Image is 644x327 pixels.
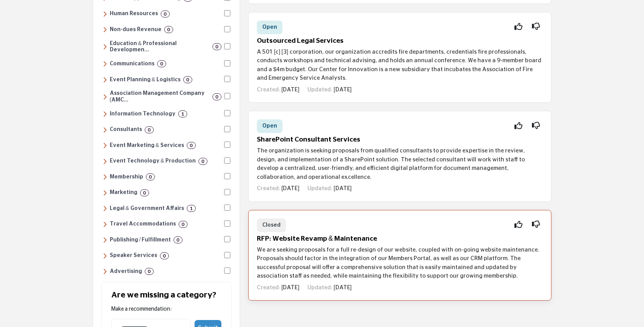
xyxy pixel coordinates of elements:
[224,220,230,227] input: Select Travel Accommodations
[307,185,332,191] span: Updated:
[110,77,181,83] h6: Event planning, venue selection, and on-site management for meetings, conferences, and tradeshows.
[224,157,230,164] input: Select Event Technology & Production
[160,252,169,259] div: 0 Results For Speaker Services
[110,90,210,103] h6: Professional management, strategic guidance, and operational support to help associations streaml...
[257,246,543,281] p: We are seeking proposals for a full re-design of our website, coupled with on-going website maint...
[148,127,151,133] b: 0
[257,235,543,243] h5: RFP: Website Revamp & Maintenance
[202,159,204,164] b: 0
[111,306,172,312] span: Make a recommendation:
[514,224,523,225] i: Interested
[224,252,230,258] input: Select Speaker Services
[224,268,230,274] input: Select Advertising
[333,185,351,191] span: [DATE]
[198,158,207,165] div: 0 Results For Event Technology & Production
[257,48,543,83] p: A 501 [c] [3] corporation, our organization accredits fire departments, credentials fire professi...
[257,147,543,182] p: The organization is seeking proposals from qualified consultants to provide expertise in the revi...
[224,93,230,99] input: Select Association Management Company (AMC)
[224,10,230,16] input: Select Human Resources
[224,110,230,116] input: Select Information Technology
[110,268,142,275] h6: Agencies, services, and promotional products that help organizations enhance brand visibility, en...
[164,26,173,33] div: 0 Results For Non-dues Revenue
[224,142,230,148] input: Select Event Marketing & Services
[110,142,184,149] h6: Strategic marketing, sponsorship sales, and tradeshow management services to maximize event visib...
[224,236,230,242] input: Select Publishing / Fulfillment
[514,26,523,27] i: Interested
[224,189,230,195] input: Select Marketing
[146,173,155,180] div: 0 Results For Membership
[140,189,149,196] div: 0 Results For Marketing
[164,11,167,17] b: 0
[262,123,277,129] span: Open
[110,40,210,54] h6: Training, certification, career development, and learning solutions to enhance skills, engagement...
[110,158,196,164] h6: Technology and production services, including audiovisual solutions, registration software, mobil...
[167,27,170,32] b: 0
[181,111,184,117] b: 1
[110,205,184,212] h6: Legal services, advocacy, lobbying, and government relations to support organizations in navigati...
[177,237,179,243] b: 0
[110,10,158,17] h6: Services and solutions for employee management, benefits, recruiting, compliance, and workforce d...
[224,26,230,32] input: Select Non-dues Revenue
[163,253,166,259] b: 0
[257,87,280,93] span: Created:
[333,87,351,93] span: [DATE]
[178,110,187,117] div: 1 Results For Information Technology
[149,174,152,180] b: 0
[257,185,280,191] span: Created:
[110,126,142,133] h6: Expert guidance across various areas, including technology, marketing, leadership, finance, educa...
[110,252,157,259] h6: Expert speakers, coaching, and leadership development programs, along with speaker bureaus that c...
[257,285,280,290] span: Created:
[110,26,161,33] h6: Programs like affinity partnerships, sponsorships, and other revenue-generating opportunities tha...
[281,87,299,93] span: [DATE]
[307,87,332,93] span: Updated:
[262,222,281,228] span: Closed
[307,285,332,290] span: Updated:
[187,205,196,212] div: 1 Results For Legal & Government Affairs
[281,185,299,191] span: [DATE]
[187,142,196,149] div: 0 Results For Event Marketing & Services
[224,43,230,49] input: Select Education & Professional Development
[281,285,299,290] span: [DATE]
[174,236,182,243] div: 0 Results For Publishing / Fulfillment
[145,268,154,275] div: 0 Results For Advertising
[532,26,540,27] i: Not Interested
[224,173,230,179] input: Select Membership
[145,126,154,133] div: 0 Results For Consultants
[212,93,221,100] div: 0 Results For Association Management Company (AMC)
[148,269,151,274] b: 0
[111,290,221,305] h2: Are we missing a category?
[110,189,137,196] h6: Strategies and services for audience acquisition, branding, research, and digital and direct mark...
[257,37,543,45] h5: Outsourced Legal Services
[532,224,540,225] i: Not Interested
[143,190,146,196] b: 0
[212,43,221,50] div: 0 Results For Education & Professional Development
[110,61,154,67] h6: Services for messaging, public relations, video production, webinars, and content management to e...
[110,221,176,227] h6: Lodging solutions, including hotels, resorts, and corporate housing for business and leisure trav...
[216,94,218,100] b: 0
[110,111,175,117] h6: Technology solutions, including software, cybersecurity, cloud computing, data management, and di...
[257,136,543,144] h5: SharePoint Consultant Services
[161,10,170,17] div: 0 Results For Human Resources
[333,285,351,290] span: [DATE]
[224,60,230,66] input: Select Communications
[110,174,143,180] h6: Services and strategies for member engagement, retention, communication, and research to enhance ...
[160,61,163,66] b: 0
[224,205,230,211] input: Select Legal & Government Affairs
[179,221,188,228] div: 0 Results For Travel Accommodations
[182,222,184,227] b: 0
[186,77,189,82] b: 0
[224,126,230,132] input: Select Consultants
[190,206,193,211] b: 1
[183,76,192,83] div: 0 Results For Event Planning & Logistics
[110,237,171,243] h6: Solutions for creating, distributing, and managing publications, directories, newsletters, and ma...
[224,76,230,82] input: Select Event Planning & Logistics
[262,24,277,30] span: Open
[216,44,218,49] b: 0
[157,60,166,67] div: 0 Results For Communications
[190,143,193,148] b: 0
